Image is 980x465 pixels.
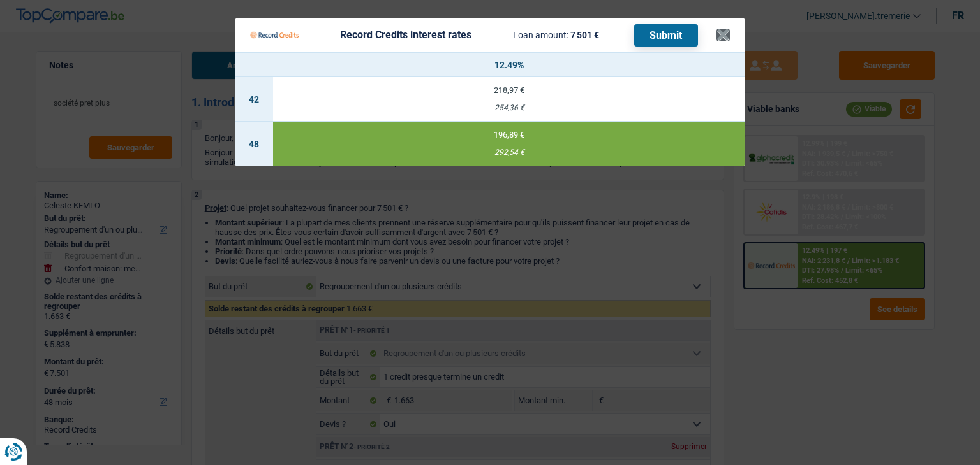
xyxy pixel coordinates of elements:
div: 196,89 € [273,131,745,139]
span: 7 501 € [570,30,599,40]
button: × [716,29,730,41]
button: Submit [634,24,698,46]
div: 218,97 € [273,86,745,94]
div: 254,36 € [273,104,745,112]
td: 42 [235,77,273,122]
th: 12.49% [273,53,745,77]
td: 48 [235,122,273,166]
span: Loan amount: [513,30,568,40]
img: Record Credits [250,23,299,47]
div: Record Credits interest rates [340,30,471,40]
div: 292,54 € [273,148,745,157]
